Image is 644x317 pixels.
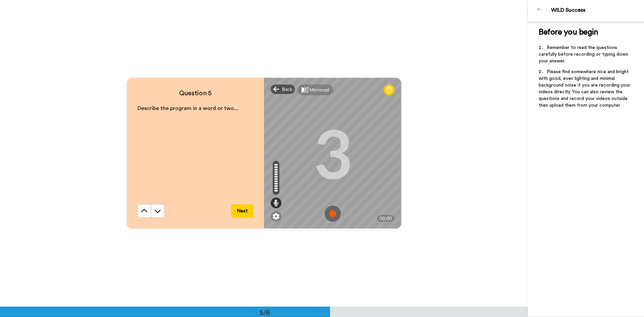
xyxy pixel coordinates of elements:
[310,87,329,93] div: Mirrored
[539,69,632,108] span: Please find somewhere nice and bright with good, even lighting and minimal background noise if yo...
[273,213,279,220] img: ic_gear.svg
[231,204,253,218] button: Next
[282,86,292,93] span: Back
[313,128,352,178] div: 3
[539,28,598,36] span: Before you begin
[271,85,295,94] div: Back
[377,215,394,222] div: 00:00
[539,45,630,63] span: Remember to read the questions carefully before recording or typing down your answer.
[325,206,341,222] img: ic_record_start.svg
[138,89,253,98] h4: Question 5
[532,3,548,19] img: Profile Image
[551,7,644,13] div: WILD Success
[138,106,238,111] span: Describe the program in a word or two...
[249,308,281,317] div: 5/8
